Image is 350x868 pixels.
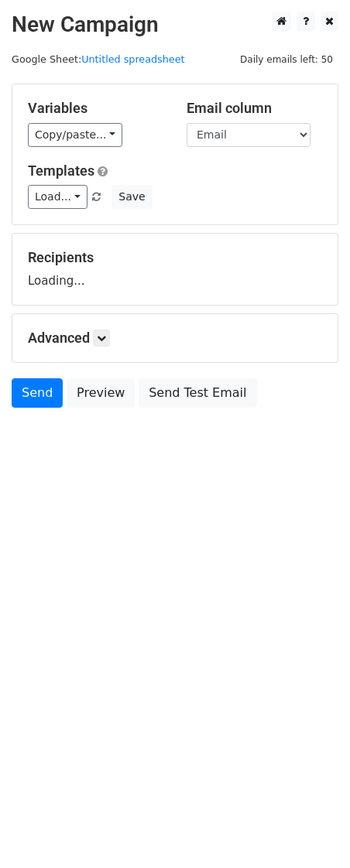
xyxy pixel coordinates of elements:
a: Send Test Email [139,378,256,408]
a: Send [12,378,63,408]
h5: Variables [28,100,163,117]
a: Templates [28,162,94,179]
h5: Advanced [28,330,322,347]
span: Daily emails left: 50 [235,51,338,68]
a: Preview [67,378,135,408]
button: Save [112,185,152,209]
a: Daily emails left: 50 [235,53,338,65]
a: Untitled spreadsheet [81,53,184,65]
a: Copy/paste... [28,123,122,147]
div: Loading... [28,249,322,289]
h2: New Campaign [12,12,338,38]
a: Load... [28,185,87,209]
small: Google Sheet: [12,53,185,65]
h5: Email column [187,100,322,117]
h5: Recipients [28,249,322,266]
